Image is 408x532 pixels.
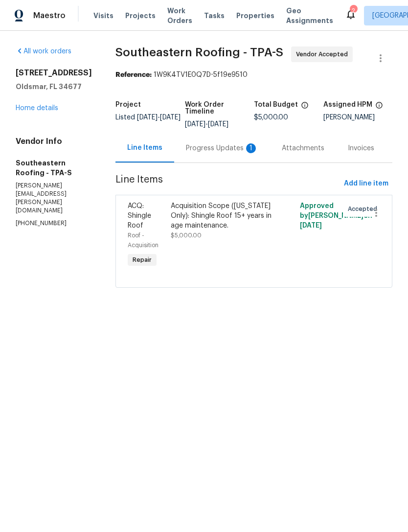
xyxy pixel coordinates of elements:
button: Add line item [340,175,392,193]
span: ACQ: Shingle Roof [128,203,151,229]
span: Vendor Accepted [296,49,352,59]
span: $5,000.00 [171,232,202,238]
span: - [137,114,181,121]
span: [DATE] [300,222,322,229]
span: - [185,121,228,128]
span: Tasks [204,12,225,19]
span: Southeastern Roofing - TPA-S [115,46,283,58]
span: [DATE] [185,121,205,128]
span: Roof - Acquisition [128,232,159,248]
span: Accepted [348,204,381,214]
div: 2 [350,6,357,16]
span: Work Orders [167,6,192,25]
span: Maestro [33,11,66,21]
p: [PERSON_NAME][EMAIL_ADDRESS][PERSON_NAME][DOMAIN_NAME] [16,182,92,215]
h4: Vendor Info [16,137,92,146]
div: 1W9K4TV1E0Q7D-5f19e9510 [115,70,392,80]
h5: Work Order Timeline [185,101,254,115]
h5: Assigned HPM [323,101,372,108]
div: 1 [246,143,256,153]
span: Line Items [115,175,340,193]
span: Approved by [PERSON_NAME] on [300,203,372,229]
div: Progress Updates [186,143,258,153]
a: Home details [16,105,58,112]
span: Listed [115,114,181,121]
div: Attachments [282,143,324,153]
h5: Oldsmar, FL 34677 [16,82,92,92]
span: [DATE] [208,121,228,128]
a: All work orders [16,48,71,55]
span: Properties [236,11,274,21]
span: The hpm assigned to this work order. [375,101,383,114]
h5: Total Budget [254,101,298,108]
h2: [STREET_ADDRESS] [16,68,92,78]
span: The total cost of line items that have been proposed by Opendoor. This sum includes line items th... [301,101,309,114]
span: $5,000.00 [254,114,288,121]
div: Invoices [348,143,374,153]
h5: Southeastern Roofing - TPA-S [16,158,92,178]
span: Projects [125,11,156,21]
span: [DATE] [137,114,158,121]
span: Repair [129,255,156,265]
div: Line Items [127,143,162,153]
span: [DATE] [160,114,181,121]
b: Reference: [115,71,152,78]
h5: Project [115,101,141,108]
span: Add line item [344,178,388,190]
div: Acquisition Scope ([US_STATE] Only): Shingle Roof 15+ years in age maintenance. [171,201,272,231]
span: Visits [93,11,113,21]
div: [PERSON_NAME] [323,114,393,121]
span: Geo Assignments [286,6,333,25]
p: [PHONE_NUMBER] [16,219,92,228]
